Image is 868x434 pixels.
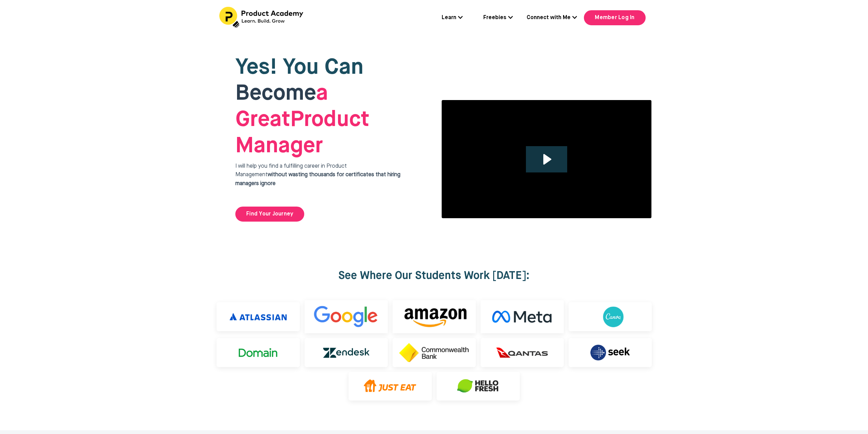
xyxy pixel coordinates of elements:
button: Play Video: file-uploads/sites/127338/video/4ffeae-3e1-a2cd-5ad6-eac528a42_Why_I_built_product_ac... [526,146,567,172]
a: Learn [442,14,463,23]
span: I will help you find a fulfilling career in Product Management [235,164,400,186]
a: Connect with Me [527,14,577,23]
span: Product Manager [235,83,369,157]
span: Become [235,83,316,104]
img: Header Logo [219,7,305,28]
a: Find Your Journey [235,207,304,222]
a: Member Log In [584,10,645,25]
strong: See Where Our Students Work [DATE]: [338,270,530,281]
span: Yes! You Can [235,57,364,79]
a: Freebies [483,14,513,23]
strong: without wasting thousands for certificates that hiring managers ignore [235,172,400,186]
strong: a Great [235,83,328,131]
